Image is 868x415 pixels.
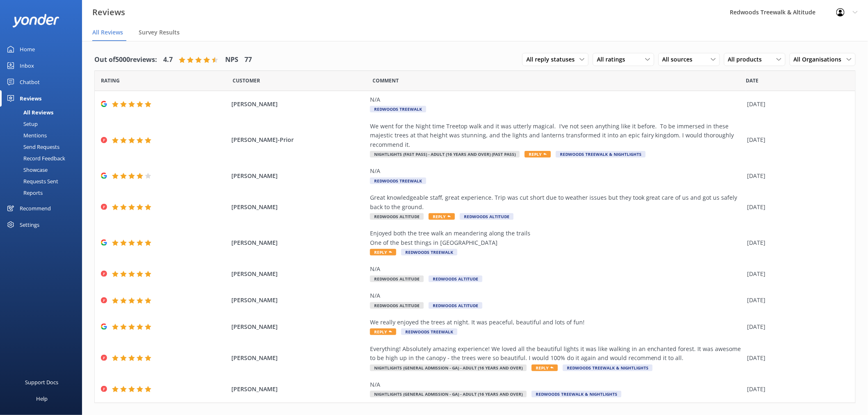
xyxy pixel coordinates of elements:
span: [PERSON_NAME] [231,322,366,331]
div: Settings [20,217,39,233]
div: [DATE] [747,353,845,363]
span: Redwoods Altitude [370,213,424,220]
span: Question [373,77,399,84]
div: Great knowledgeable staff, great experience. Trip was cut short due to weather issues but they to... [370,193,743,212]
span: Reply [532,365,558,371]
div: [DATE] [747,203,845,212]
div: [DATE] [747,100,845,109]
a: Mentions [5,130,82,141]
span: Redwoods Treewalk [401,328,457,335]
span: [PERSON_NAME] [231,296,366,305]
span: Redwoods Treewalk & Nightlights [532,391,621,397]
span: Reply [370,249,396,255]
a: Record Feedback [5,153,82,164]
div: Reports [5,187,43,198]
span: Redwoods Altitude [429,276,482,282]
span: Date [233,77,260,84]
span: Redwoods Altitude [370,302,424,309]
div: Help [36,390,48,407]
span: Redwoods Altitude [429,302,482,309]
div: All Reviews [5,107,53,118]
span: Redwoods Treewalk & Nightlights [556,151,646,157]
span: [PERSON_NAME]-Prior [231,135,366,144]
span: All reply statuses [526,55,580,64]
div: [DATE] [747,135,845,144]
span: [PERSON_NAME] [231,353,366,363]
span: Reply [429,213,455,220]
div: Enjoyed both the tree walk an meandering along the trails One of the best things in [GEOGRAPHIC_D... [370,229,743,247]
span: Redwoods Treewalk [370,106,426,112]
div: [DATE] [747,269,845,278]
a: Setup [5,118,82,130]
div: N/A [370,166,743,176]
div: [DATE] [747,322,845,331]
span: Redwoods Treewalk [370,178,426,184]
a: Reports [5,187,82,198]
div: N/A [370,265,743,274]
div: Requests Sent [5,176,58,187]
div: N/A [370,291,743,300]
span: [PERSON_NAME] [231,269,366,278]
div: [DATE] [747,296,845,305]
img: yonder-white-logo.png [12,14,59,27]
div: Mentions [5,130,47,141]
h3: Reviews [92,6,125,19]
div: Record Feedback [5,153,65,164]
div: Chatbot [20,74,40,90]
a: Requests Sent [5,176,82,187]
span: [PERSON_NAME] [231,238,366,247]
div: Recommend [20,200,51,217]
div: Support Docs [25,374,59,390]
div: N/A [370,95,743,104]
a: All Reviews [5,107,82,118]
div: N/A [370,380,743,389]
div: Setup [5,118,38,130]
div: [DATE] [747,171,845,180]
h4: Out of 5000 reviews: [94,55,157,65]
div: [DATE] [747,385,845,394]
h4: 4.7 [163,55,173,65]
span: All Organisations [794,55,847,64]
a: Showcase [5,164,82,176]
span: Reply [370,328,396,335]
span: Nightlights (General Admission - GA) - Adult (16 years and over) [370,391,527,397]
span: Reply [525,151,551,157]
span: [PERSON_NAME] [231,203,366,212]
span: Redwoods Altitude [460,213,514,220]
div: Home [20,41,35,57]
div: [DATE] [747,238,845,247]
span: Nightlights (Fast Pass) - Adult (16 years and over) (fast pass) [370,151,520,157]
span: All products [728,55,767,64]
span: Date [101,77,120,84]
span: Nightlights (General Admission - GA) - Adult (16 years and over) [370,365,527,371]
span: All Reviews [92,28,123,36]
span: [PERSON_NAME] [231,171,366,180]
span: Date [746,77,759,84]
span: Redwoods Treewalk & Nightlights [563,365,653,371]
a: Send Requests [5,141,82,153]
span: Redwoods Treewalk [401,249,457,255]
div: Showcase [5,164,48,176]
div: We went for the Night time Treetop walk and it was utterly magical. I've not seen anything like i... [370,122,743,149]
span: Survey Results [139,28,180,36]
span: All sources [662,55,698,64]
span: [PERSON_NAME] [231,385,366,394]
span: [PERSON_NAME] [231,100,366,109]
div: We really enjoyed the trees at night. It was peaceful, beautiful and lots of fun! [370,318,743,327]
div: Send Requests [5,141,59,153]
div: Inbox [20,57,34,74]
div: Reviews [20,90,41,107]
span: All ratings [597,55,630,64]
h4: NPS [225,55,238,65]
div: Everything! Absolutely amazing experience! We loved all the beautiful lights it was like walking ... [370,344,743,363]
span: Redwoods Altitude [370,276,424,282]
h4: 77 [244,55,252,65]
